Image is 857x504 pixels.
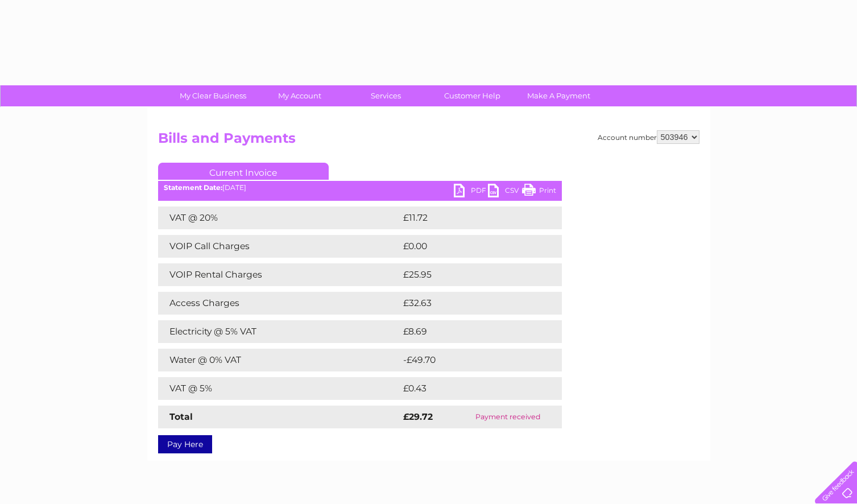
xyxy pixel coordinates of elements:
td: £0.43 [400,377,535,400]
td: £0.00 [400,235,536,258]
a: CSV [488,184,522,200]
td: VOIP Rental Charges [158,263,400,286]
div: Account number [598,130,699,144]
td: VOIP Call Charges [158,235,400,258]
td: VAT @ 20% [158,206,400,229]
td: Access Charges [158,292,400,315]
td: -£49.70 [400,349,541,371]
td: £11.72 [400,206,536,229]
td: Water @ 0% VAT [158,349,400,371]
a: My Clear Business [166,85,260,106]
strong: Total [169,411,193,422]
h2: Bills and Payments [158,130,699,152]
a: Current Invoice [158,163,329,180]
a: Print [522,184,556,200]
a: PDF [454,184,488,200]
td: VAT @ 5% [158,377,400,400]
td: Electricity @ 5% VAT [158,320,400,343]
a: Services [339,85,433,106]
a: Pay Here [158,435,212,453]
td: Payment received [454,406,561,428]
b: Statement Date: [164,183,222,192]
div: [DATE] [158,184,562,192]
td: £32.63 [400,292,539,315]
strong: £29.72 [403,411,433,422]
td: £8.69 [400,320,536,343]
td: £25.95 [400,263,539,286]
a: Make A Payment [512,85,606,106]
a: Customer Help [425,85,519,106]
a: My Account [252,85,346,106]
